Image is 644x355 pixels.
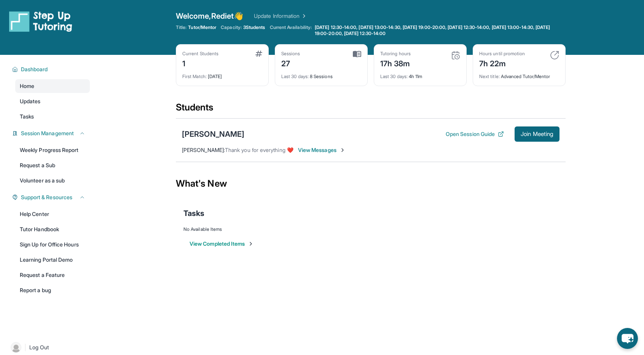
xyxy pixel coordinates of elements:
span: Next title : [479,74,500,79]
div: 17h 38m [380,57,411,69]
img: Chevron Right [300,12,307,20]
a: Sign Up for Office Hours [15,238,90,251]
button: Session Management [18,130,85,137]
button: chat-button [617,328,638,349]
div: [PERSON_NAME] [182,129,244,139]
div: Current Students [182,51,218,57]
span: Thank you for everything ❤️ [225,147,293,153]
img: Chevron-Right [340,147,346,153]
button: View Completed Items [190,240,254,248]
button: Support & Resources [18,193,85,201]
span: Tasks [183,208,204,219]
a: Tutor Handbook [15,222,90,236]
span: Welcome, Rediet 👋 [176,11,243,21]
span: | [24,343,26,352]
div: [DATE] [182,69,262,80]
span: Session Management [21,130,74,137]
a: Request a Feature [15,268,90,282]
a: Help Center [15,207,90,221]
img: user-img [11,342,21,353]
span: Support & Resources [21,193,72,201]
span: Last 30 days : [380,74,408,79]
button: Open Session Guide [446,130,504,138]
span: Tutor/Mentor [188,24,216,30]
div: Students [176,101,566,118]
div: No Available Items [183,226,558,232]
div: What's New [176,167,566,200]
a: Learning Portal Demo [15,253,90,267]
img: logo [9,11,72,32]
a: Request a Sub [15,158,90,172]
a: Tasks [15,110,90,123]
div: Sessions [281,51,300,57]
span: Title: [176,24,187,30]
div: Advanced Tutor/Mentor [479,69,559,80]
span: Current Availability: [270,24,312,37]
span: [PERSON_NAME] : [182,147,225,153]
span: [DATE] 12:30-14:00, [DATE] 13:00-14:30, [DATE] 19:00-20:00, [DATE] 12:30-14:00, [DATE] 13:00-14:3... [315,24,564,37]
a: Home [15,79,90,93]
span: Updates [20,98,41,105]
div: 7h 22m [479,57,525,69]
span: Home [20,82,34,90]
img: card [550,51,559,60]
img: card [255,51,262,57]
div: 4h 11m [380,69,460,80]
div: Tutoring hours [380,51,411,57]
a: Report a bug [15,283,90,297]
span: Last 30 days : [281,74,309,79]
span: First Match : [182,74,207,79]
div: 1 [182,57,218,69]
a: Update Information [254,12,307,20]
a: Updates [15,94,90,108]
button: Dashboard [18,66,85,73]
div: Hours until promotion [479,51,525,57]
img: card [451,51,460,60]
button: Join Meeting [515,126,560,142]
span: View Messages [298,146,346,154]
div: 8 Sessions [281,69,361,80]
div: 27 [281,57,300,69]
span: Capacity: [221,24,242,30]
span: 3 Students [243,24,265,30]
span: Join Meeting [521,132,553,136]
img: card [353,51,361,58]
a: Volunteer as a sub [15,174,90,187]
span: Dashboard [21,66,48,73]
span: Log Out [29,344,49,351]
a: [DATE] 12:30-14:00, [DATE] 13:00-14:30, [DATE] 19:00-20:00, [DATE] 12:30-14:00, [DATE] 13:00-14:3... [313,24,566,37]
a: Weekly Progress Report [15,143,90,157]
span: Tasks [20,113,34,120]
